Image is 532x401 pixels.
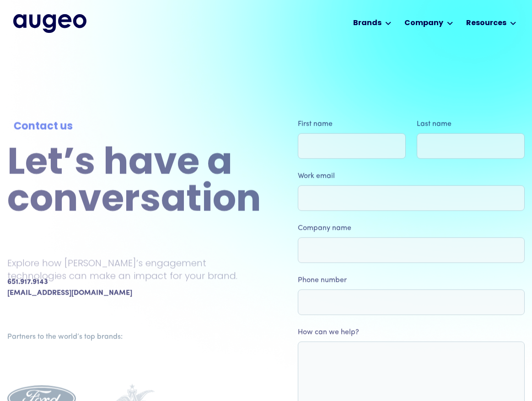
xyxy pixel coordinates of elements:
label: Phone number [298,275,525,286]
div: Company [404,18,443,29]
label: How can we help? [298,327,525,338]
div: Brands [353,18,382,29]
img: Augeo's full logo in midnight blue. [13,14,86,32]
label: Company name [298,223,525,234]
h2: Let’s have a conversation [7,146,261,220]
div: Contact us [14,119,255,135]
div: Resources [466,18,506,29]
label: Last name [417,119,525,130]
div: Partners to the world’s top brands: [7,332,257,343]
p: Explore how [PERSON_NAME]’s engagement technologies can make an impact for your brand. [7,257,261,282]
a: [EMAIL_ADDRESS][DOMAIN_NAME] [7,288,132,299]
label: First name [298,119,406,130]
a: home [13,14,86,32]
label: Work email [298,171,525,182]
